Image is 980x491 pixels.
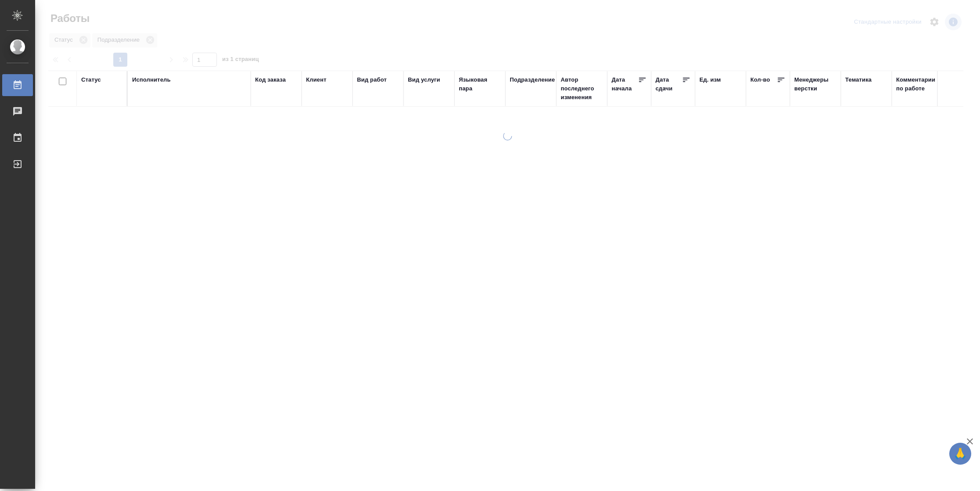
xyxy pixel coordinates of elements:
span: 🙏 [953,444,968,463]
div: Вид услуги [408,75,440,84]
div: Клиент [306,75,326,84]
div: Менеджеры верстки [794,75,836,93]
div: Дата начала [612,75,638,93]
div: Тематика [845,75,872,84]
div: Код заказа [255,75,286,84]
div: Языковая пара [459,75,501,93]
div: Подразделение [510,75,555,84]
div: Комментарии по работе [896,75,938,93]
div: Кол-во [750,75,770,84]
div: Вид работ [357,75,387,84]
div: Ед. изм [699,75,721,84]
button: 🙏 [949,443,971,465]
div: Автор последнего изменения [561,75,603,102]
div: Дата сдачи [656,75,682,93]
div: Статус [81,75,101,84]
div: Исполнитель [132,75,171,84]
